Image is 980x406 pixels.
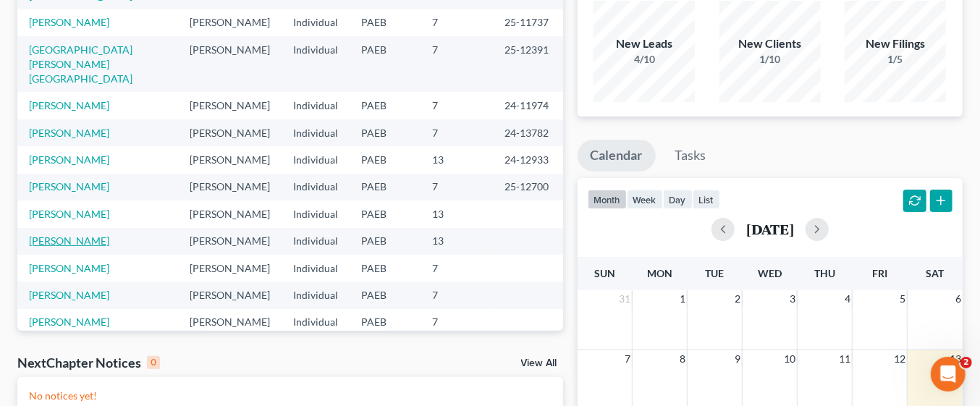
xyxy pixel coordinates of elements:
td: [PERSON_NAME] [179,255,282,282]
span: 6 [954,290,963,308]
a: [PERSON_NAME] [29,234,109,247]
td: 7 [421,119,494,146]
button: month [588,190,627,209]
span: 7 [623,350,632,368]
td: [PERSON_NAME] [179,119,282,146]
div: 1/10 [719,52,821,67]
span: 12 [892,350,907,368]
td: 7 [421,282,494,308]
span: 11 [837,350,852,368]
span: Wed [758,267,782,279]
td: 25-12700 [494,174,563,200]
span: Sat [926,267,944,279]
a: [PERSON_NAME] [29,262,109,274]
td: 7 [421,92,494,119]
td: PAEB [350,309,421,336]
button: week [627,190,663,209]
iframe: Intercom live chat [931,357,966,392]
td: PAEB [350,174,421,200]
span: 9 [733,350,742,368]
td: Individual [282,36,350,92]
td: Individual [282,9,350,36]
td: PAEB [350,200,421,227]
td: PAEB [350,282,421,308]
td: Individual [282,282,350,308]
td: [PERSON_NAME] [179,36,282,92]
a: [PERSON_NAME] [29,180,109,193]
td: 25-11737 [494,9,563,36]
div: New Clients [719,35,821,52]
td: PAEB [350,119,421,146]
span: Mon [647,267,672,279]
div: 1/5 [845,52,946,67]
td: Individual [282,146,350,173]
td: 13 [421,228,494,255]
td: 7 [421,9,494,36]
span: 4 [843,290,852,308]
a: [PERSON_NAME] [29,99,109,111]
a: [PERSON_NAME] [29,153,109,166]
div: 0 [147,356,160,369]
td: Individual [282,174,350,200]
span: 8 [678,350,687,368]
td: PAEB [350,228,421,255]
td: 24-13782 [494,119,563,146]
div: NextChapter Notices [17,354,160,371]
td: 7 [421,309,494,336]
a: [PERSON_NAME] [29,316,109,328]
td: Individual [282,200,350,227]
td: 7 [421,174,494,200]
td: 25-12391 [494,36,563,92]
td: PAEB [350,36,421,92]
span: Sun [594,267,615,279]
td: Individual [282,92,350,119]
td: PAEB [350,146,421,173]
span: 1 [678,290,687,308]
a: [PERSON_NAME] [29,208,109,220]
td: [PERSON_NAME] [179,282,282,308]
td: [PERSON_NAME] [179,228,282,255]
td: 24-11974 [494,92,563,119]
span: 13 [948,350,963,368]
div: New Leads [594,35,695,52]
td: 7 [421,36,494,92]
span: 3 [788,290,797,308]
td: Individual [282,255,350,282]
div: 4/10 [594,52,695,67]
span: 31 [617,290,632,308]
td: [PERSON_NAME] [179,174,282,200]
td: [PERSON_NAME] [179,9,282,36]
td: [PERSON_NAME] [179,309,282,336]
span: Thu [814,267,835,279]
td: 7 [421,255,494,282]
td: 13 [421,146,494,173]
button: list [693,190,720,209]
td: PAEB [350,92,421,119]
td: PAEB [350,9,421,36]
td: Individual [282,228,350,255]
a: Calendar [578,140,656,172]
td: 13 [421,200,494,227]
p: No notices yet! [29,389,552,403]
span: Tue [706,267,725,279]
span: 5 [898,290,907,308]
td: Individual [282,119,350,146]
td: 24-12933 [494,146,563,173]
td: PAEB [350,255,421,282]
a: [GEOGRAPHIC_DATA][PERSON_NAME][GEOGRAPHIC_DATA] [29,43,132,85]
span: 10 [782,350,797,368]
td: Individual [282,309,350,336]
h2: [DATE] [746,221,794,237]
td: [PERSON_NAME] [179,200,282,227]
div: New Filings [845,35,946,52]
a: Tasks [662,140,719,172]
td: [PERSON_NAME] [179,92,282,119]
span: Fri [872,267,887,279]
a: View All [521,358,557,368]
span: 2 [733,290,742,308]
span: 2 [960,357,972,368]
a: [PERSON_NAME] [29,16,109,28]
a: [PERSON_NAME] [29,127,109,139]
a: [PERSON_NAME] [29,289,109,301]
td: [PERSON_NAME] [179,146,282,173]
